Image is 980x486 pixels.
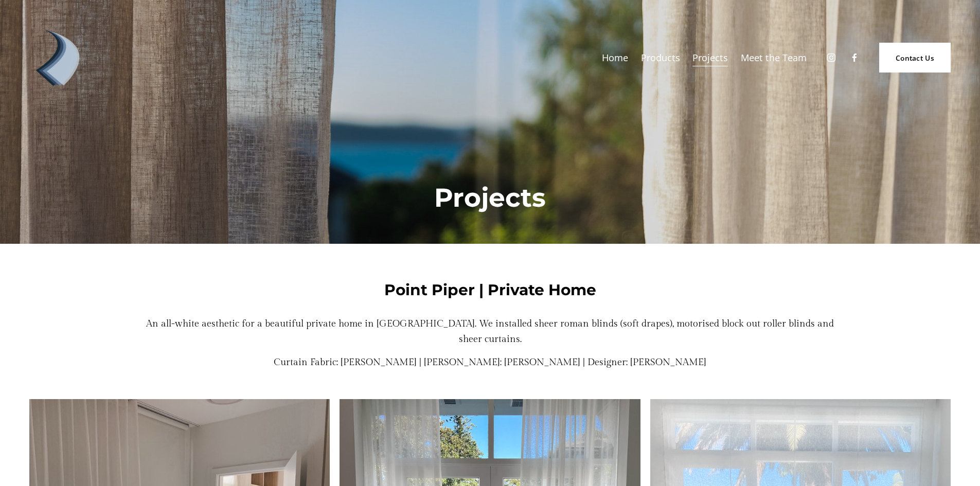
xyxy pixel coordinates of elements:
a: Projects [692,48,728,67]
a: Contact Us [879,43,951,72]
p: An all-white aesthetic for a beautiful private home in [GEOGRAPHIC_DATA]. We installed sheer roma... [145,316,835,347]
a: folder dropdown [641,48,680,67]
h1: Projects [260,181,720,214]
span: Products [641,49,680,66]
img: Debonair | Curtains, Blinds, Shutters &amp; Awnings [29,29,86,86]
p: Curtain Fabric: [PERSON_NAME] | [PERSON_NAME]: [PERSON_NAME] | Designer: [PERSON_NAME] [145,355,835,370]
h4: Point Piper | Private Home [145,279,835,300]
a: Meet the Team [741,48,807,67]
a: Facebook [849,52,860,63]
a: Instagram [826,52,836,63]
a: Home [602,48,628,67]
